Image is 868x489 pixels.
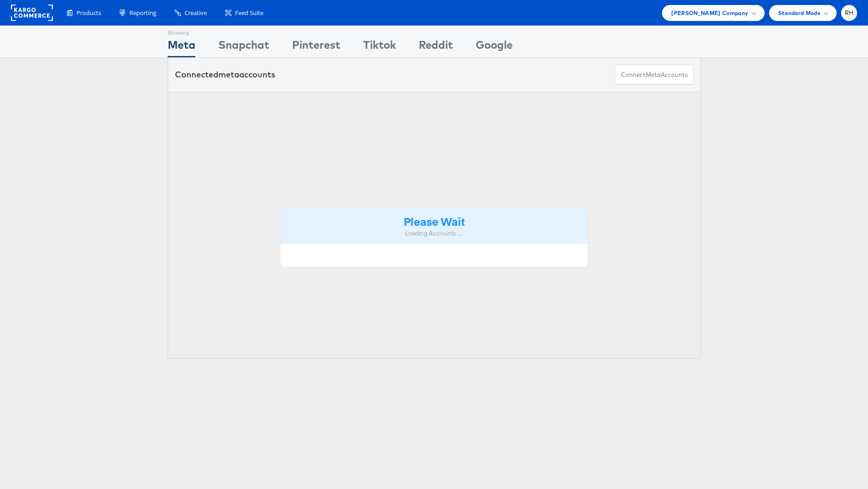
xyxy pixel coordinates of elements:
[218,69,239,80] span: meta
[363,37,396,57] div: Tiktok
[419,37,453,57] div: Reddit
[671,8,748,18] span: [PERSON_NAME] Company
[185,9,207,17] span: Creative
[404,214,465,229] strong: Please Wait
[218,37,269,57] div: Snapchat
[235,9,263,17] span: Feed Suite
[77,9,101,17] span: Products
[292,37,340,57] div: Pinterest
[168,37,195,57] div: Meta
[778,8,821,18] span: Standard Mode
[175,69,275,81] div: Connected accounts
[845,10,854,16] span: RH
[287,229,581,238] div: Loading Accounts ....
[168,26,195,37] div: Showing
[476,37,513,57] div: Google
[129,9,156,17] span: Reporting
[615,65,693,85] button: ConnectmetaAccounts
[646,71,661,79] span: meta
